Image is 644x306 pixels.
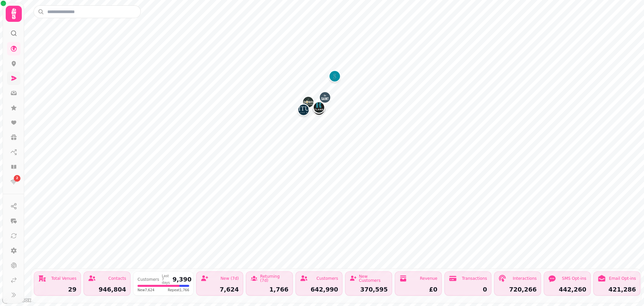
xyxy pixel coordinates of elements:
div: Transactions [462,276,487,280]
button: The Meadowpark [303,97,314,107]
div: Customers [316,276,338,280]
div: 0 [449,287,487,293]
div: 442,260 [548,287,586,293]
button: Church on the Hill [298,105,309,116]
div: 1,766 [250,287,288,293]
button: The Raven [298,104,309,115]
button: Cold Town Beer [314,101,325,112]
div: SMS Opt-ins [562,276,586,280]
div: 9,390 [172,276,192,282]
div: Map marker [298,104,309,117]
div: Map marker [314,102,324,115]
div: Contacts [108,276,126,280]
div: 946,804 [88,287,126,293]
div: Last 7 days [162,274,170,285]
button: The Rutland Hotel [314,102,324,113]
div: Map marker [314,101,325,114]
span: New 7,624 [138,288,154,293]
div: Email Opt-ins [609,276,636,280]
div: New Customers [359,274,388,282]
div: Customers [138,277,159,281]
div: 29 [38,287,76,293]
div: Returning (7d) [260,274,288,282]
a: Mapbox logo [2,296,32,304]
div: Map marker [320,92,330,105]
div: Total Venues [51,276,76,280]
div: Interactions [513,276,537,280]
div: 421,286 [598,287,636,293]
span: 2 [16,176,18,181]
div: Revenue [420,276,437,280]
div: Map marker [298,104,309,117]
div: Map marker [329,71,340,84]
div: Map marker [314,102,325,115]
button: The Saint [320,92,330,103]
div: Map marker [303,97,314,110]
a: 2 [7,175,20,188]
div: 370,595 [350,287,388,293]
button: Spiritualist Aberdeen [329,71,340,82]
div: 7,624 [201,287,239,293]
div: Map marker [298,105,309,118]
button: The Spiritualist Glasgow [298,104,309,115]
button: The Basement [314,102,325,113]
div: New (7d) [220,276,239,280]
div: 642,990 [300,287,338,293]
div: 720,266 [498,287,537,293]
div: £0 [399,287,437,293]
span: Repeat 1,766 [168,288,189,293]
